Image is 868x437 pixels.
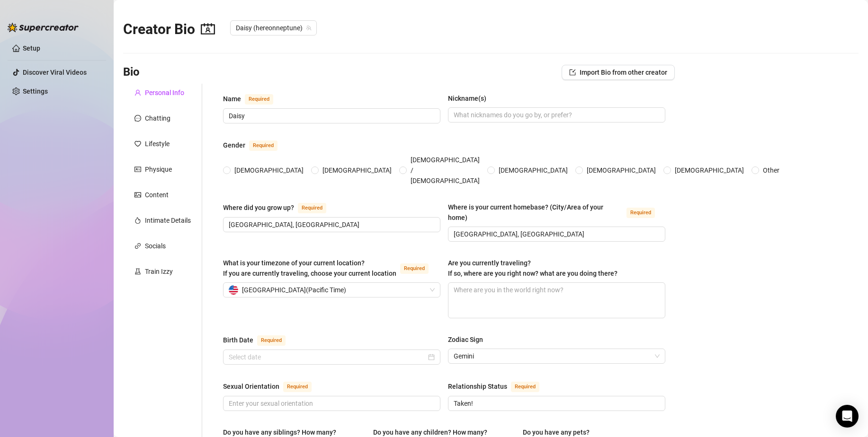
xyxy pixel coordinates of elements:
[223,335,253,345] div: Birth Date
[306,25,312,31] span: team
[23,87,48,95] a: Settings
[223,140,245,150] div: Gender
[145,113,170,123] div: Chatting
[407,155,483,186] span: [DEMOGRAPHIC_DATA] / [DEMOGRAPHIC_DATA]
[245,94,273,105] span: Required
[448,381,550,392] label: Relationship Status
[454,110,658,120] input: Nickname(s)
[236,21,311,35] span: Daisy (hereonneptune)
[495,165,572,175] span: [DEMOGRAPHIC_DATA]
[448,334,490,345] label: Zodiac Sign
[298,203,326,213] span: Required
[257,335,286,346] span: Required
[836,405,859,428] div: Open Intercom Messenger
[626,208,655,218] span: Required
[231,165,307,175] span: [DEMOGRAPHIC_DATA]
[201,22,215,36] span: contacts
[223,94,241,104] div: Name
[511,382,539,392] span: Required
[134,140,141,147] span: heart
[23,69,87,76] a: Discover Viral Videos
[448,381,507,392] div: Relationship Status
[134,89,141,96] span: user
[134,268,141,275] span: experiment
[145,87,184,98] div: Personal Info
[229,352,426,362] input: Birth Date
[145,190,169,200] div: Content
[145,164,172,175] div: Physique
[223,140,288,151] label: Gender
[400,263,429,274] span: Required
[454,349,660,363] span: Gemini
[569,69,576,76] span: import
[229,111,433,121] input: Name
[134,115,141,122] span: message
[223,202,337,213] label: Where did you grow up?
[448,259,617,277] span: Are you currently traveling? If so, where are you right now? what are you doing there?
[223,381,279,392] div: Sexual Orientation
[123,20,215,38] h2: Creator Bio
[123,65,140,80] h3: Bio
[319,165,395,175] span: [DEMOGRAPHIC_DATA]
[223,334,296,346] label: Birth Date
[229,219,433,230] input: Where did you grow up?
[134,243,141,249] span: link
[562,65,675,80] button: Import Bio from other creator
[448,202,665,223] label: Where is your current homebase? (City/Area of your home)
[448,202,623,223] div: Where is your current homebase? (City/Area of your home)
[8,23,79,32] img: logo-BBDzfeDw.svg
[283,382,312,392] span: Required
[242,283,346,297] span: [GEOGRAPHIC_DATA] ( Pacific Time )
[145,266,173,277] div: Train Izzy
[223,93,284,105] label: Name
[583,165,660,175] span: [DEMOGRAPHIC_DATA]
[671,165,748,175] span: [DEMOGRAPHIC_DATA]
[145,241,166,251] div: Socials
[249,140,277,151] span: Required
[23,44,40,52] a: Setup
[134,166,141,173] span: idcard
[229,285,238,295] img: us
[223,259,396,277] span: What is your timezone of your current location? If you are currently traveling, choose your curre...
[134,192,141,198] span: picture
[448,93,486,104] div: Nickname(s)
[580,69,667,76] span: Import Bio from other creator
[448,334,483,345] div: Zodiac Sign
[223,202,294,213] div: Where did you grow up?
[454,229,658,239] input: Where is your current homebase? (City/Area of your home)
[448,93,493,104] label: Nickname(s)
[134,217,141,224] span: fire
[145,215,191,226] div: Intimate Details
[145,139,170,149] div: Lifestyle
[223,381,322,392] label: Sexual Orientation
[229,398,433,409] input: Sexual Orientation
[759,165,783,175] span: Other
[454,398,658,409] input: Relationship Status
